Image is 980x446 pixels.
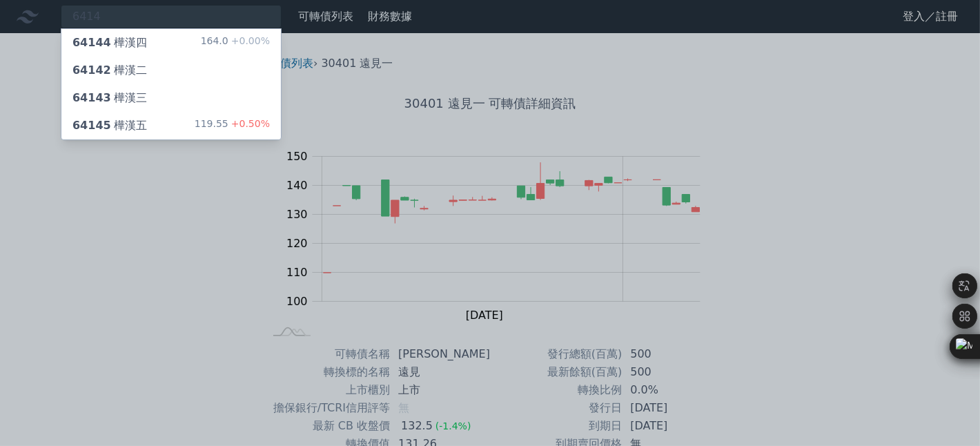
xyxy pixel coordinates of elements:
span: 64145 [72,119,111,132]
div: 119.55 [195,117,270,134]
div: 樺漢二 [72,62,147,79]
a: 64144樺漢四 164.0+0.00% [61,29,281,57]
span: 64143 [72,91,111,104]
iframe: Chat Widget [911,380,980,446]
div: 164.0 [201,35,270,51]
span: 64142 [72,64,111,77]
a: 64145樺漢五 119.55+0.50% [61,112,281,139]
div: 樺漢三 [72,90,147,106]
span: +0.50% [228,118,270,129]
a: 64142樺漢二 [61,57,281,84]
div: 樺漢四 [72,35,147,51]
div: 樺漢五 [72,117,147,134]
span: +0.00% [228,35,270,46]
div: 聊天小工具 [911,380,980,446]
a: 64143樺漢三 [61,84,281,112]
span: 64144 [72,36,111,49]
